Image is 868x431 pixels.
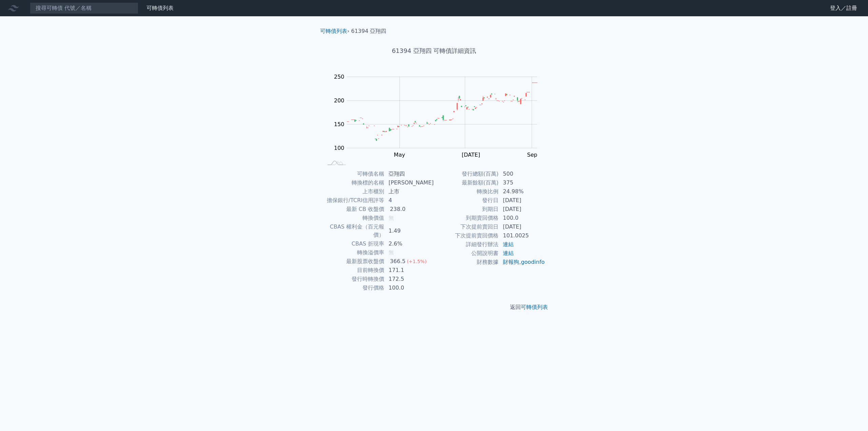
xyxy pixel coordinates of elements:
a: 可轉債列表 [146,5,174,11]
td: 1.49 [384,222,434,239]
a: 財報狗 [503,259,519,265]
div: 238.0 [389,205,407,213]
td: 發行總額(百萬) [434,170,499,178]
tspan: 150 [334,121,344,128]
td: 375 [499,178,545,187]
a: 可轉債列表 [521,304,548,310]
td: 最新餘額(百萬) [434,178,499,187]
td: 詳細發行辦法 [434,240,499,249]
td: 發行日 [434,196,499,205]
tspan: 250 [334,74,344,80]
a: 可轉債列表 [320,28,347,34]
a: 連結 [503,250,514,256]
td: 公開說明書 [434,249,499,258]
a: 登入／註冊 [825,3,863,14]
td: CBAS 折現率 [323,239,384,248]
td: 亞翔四 [384,170,434,178]
a: goodinfo [521,259,545,265]
td: 轉換標的名稱 [323,178,384,187]
td: 最新 CB 收盤價 [323,205,384,214]
td: 到期日 [434,205,499,214]
td: 4 [384,196,434,205]
td: 100.0 [499,214,545,222]
td: 發行時轉換價 [323,275,384,283]
div: 366.5 [389,257,407,266]
td: [DATE] [499,196,545,205]
input: 搜尋可轉債 代號／名稱 [30,2,138,14]
td: 財務數據 [434,258,499,267]
td: [DATE] [499,205,545,214]
tspan: 200 [334,97,344,104]
td: 上市櫃別 [323,187,384,196]
a: 連結 [503,241,514,248]
td: 到期賣回價格 [434,214,499,222]
span: (+1.5%) [407,259,427,264]
td: 擔保銀行/TCRI信用評等 [323,196,384,205]
p: 返回 [315,303,553,311]
tspan: May [394,152,405,158]
tspan: Sep [527,152,537,158]
td: 172.5 [384,275,434,283]
span: 無 [389,215,394,221]
td: 最新股票收盤價 [323,257,384,266]
td: 100.0 [384,283,434,292]
td: 下次提前賣回日 [434,222,499,231]
td: 24.98% [499,187,545,196]
li: 61394 亞翔四 [351,27,387,35]
td: [PERSON_NAME] [384,178,434,187]
td: 轉換價值 [323,214,384,222]
g: Series [347,83,537,141]
td: 可轉債名稱 [323,170,384,178]
td: [DATE] [499,222,545,231]
td: 500 [499,170,545,178]
g: Chart [331,74,548,172]
tspan: [DATE] [462,152,480,158]
td: , [499,258,545,267]
td: 發行價格 [323,283,384,292]
td: 2.6% [384,239,434,248]
td: 171.1 [384,266,434,275]
td: 目前轉換價 [323,266,384,275]
td: 101.0025 [499,231,545,240]
td: 下次提前賣回價格 [434,231,499,240]
tspan: 100 [334,145,344,151]
span: 無 [389,249,394,256]
td: CBAS 權利金（百元報價） [323,222,384,239]
li: › [320,27,349,35]
h1: 61394 亞翔四 可轉債詳細資訊 [315,46,553,56]
td: 上市 [384,187,434,196]
td: 轉換溢價率 [323,248,384,257]
td: 轉換比例 [434,187,499,196]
